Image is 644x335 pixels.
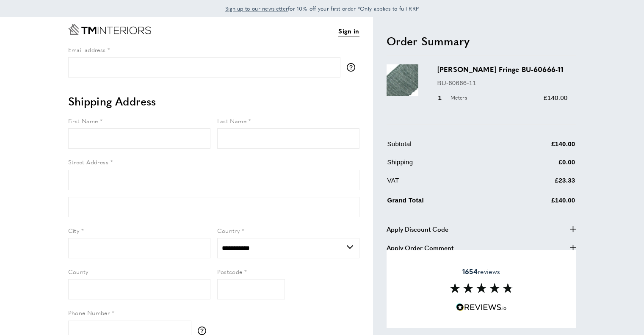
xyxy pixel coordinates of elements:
a: Sign up to our newsletter [225,4,288,13]
span: Email address [68,45,106,54]
td: VAT [387,175,501,192]
span: Phone Number [68,308,110,317]
span: Last Name [217,116,247,125]
td: £23.33 [501,175,575,192]
span: Apply Order Comment [387,243,453,253]
span: County [68,267,88,276]
p: BU-60666-11 [437,78,568,88]
span: £140.00 [544,94,567,101]
td: Shipping [387,157,501,174]
div: 1 [437,93,470,103]
h2: Shipping Address [68,94,359,109]
span: First Name [68,116,98,125]
span: Street Address [68,158,109,166]
span: reviews [462,267,500,276]
h3: [PERSON_NAME] Fringe BU-60666-11 [437,64,568,74]
span: Postcode [217,267,243,276]
button: More information [347,63,359,72]
span: for 10% off your first order *Only applies to full RRP [225,5,419,12]
img: Sophie Bullion Fringe BU-60666-11 [387,64,418,96]
button: More information [198,327,210,335]
td: £140.00 [501,194,575,212]
img: Reviews section [450,283,513,293]
td: £140.00 [501,139,575,155]
span: Sign up to our newsletter [225,5,288,12]
span: City [68,226,80,235]
span: Apply Discount Code [387,224,448,234]
img: Reviews.io 5 stars [456,303,507,311]
span: Meters [446,94,469,102]
a: Sign in [338,26,359,36]
span: Country [217,226,240,235]
h2: Order Summary [387,33,576,49]
strong: 1654 [462,266,478,276]
td: Subtotal [387,139,501,155]
td: Grand Total [387,194,501,212]
a: Go to Home page [68,24,151,35]
td: £0.00 [501,157,575,174]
